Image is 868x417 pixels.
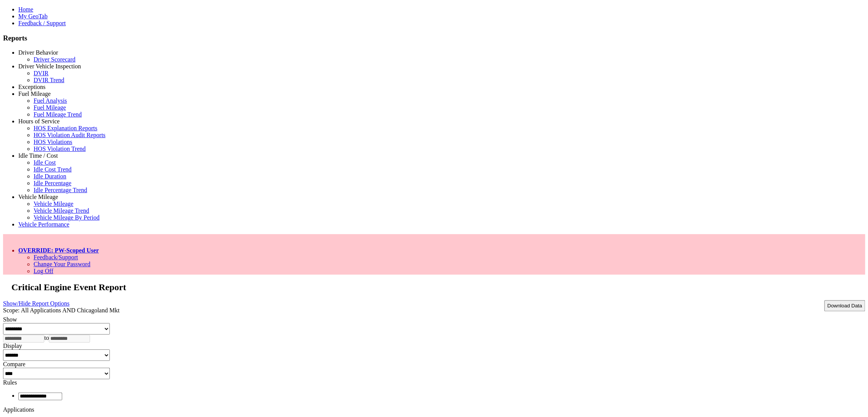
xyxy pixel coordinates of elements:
[34,261,90,267] a: Change Your Password
[34,125,97,131] a: HOS Explanation Reports
[18,247,99,254] a: OVERRIDE: PW-Scoped User
[18,152,58,159] a: Idle Time / Cost
[34,77,64,83] a: DVIR Trend
[34,139,72,145] a: HOS Violations
[18,13,48,19] a: My GeoTab
[34,111,82,118] a: Fuel Mileage Trend
[34,268,53,274] a: Log Off
[34,145,86,152] a: HOS Violation Trend
[18,63,81,69] a: Driver Vehicle Inspection
[34,254,78,260] a: Feedback/Support
[3,379,17,386] label: Rules
[34,97,67,104] a: Fuel Analysis
[18,20,66,26] a: Feedback / Support
[34,104,66,111] a: Fuel Mileage
[18,49,58,56] a: Driver Behavior
[18,118,59,124] a: Hours of Service
[34,180,71,186] a: Idle Percentage
[34,173,66,179] a: Idle Duration
[824,300,865,311] button: Download Data
[3,406,34,413] label: Applications
[34,200,73,207] a: Vehicle Mileage
[3,34,865,42] h3: Reports
[3,361,26,367] label: Compare
[18,194,58,200] a: Vehicle Mileage
[34,132,106,138] a: HOS Violation Audit Reports
[18,84,45,90] a: Exceptions
[11,282,865,293] h2: Critical Engine Event Report
[34,187,87,193] a: Idle Percentage Trend
[18,6,33,13] a: Home
[34,56,76,63] a: Driver Scorecard
[34,70,48,76] a: DVIR
[44,335,49,341] span: to
[34,159,56,166] a: Idle Cost
[34,214,100,221] a: Vehicle Mileage By Period
[3,307,119,314] span: Scope: All Applications AND Chicagoland Mkt
[18,91,51,97] a: Fuel Mileage
[3,298,69,309] a: Show/Hide Report Options
[3,343,22,349] label: Display
[34,166,72,173] a: Idle Cost Trend
[3,316,17,323] label: Show
[18,221,69,228] a: Vehicle Performance
[34,207,89,214] a: Vehicle Mileage Trend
